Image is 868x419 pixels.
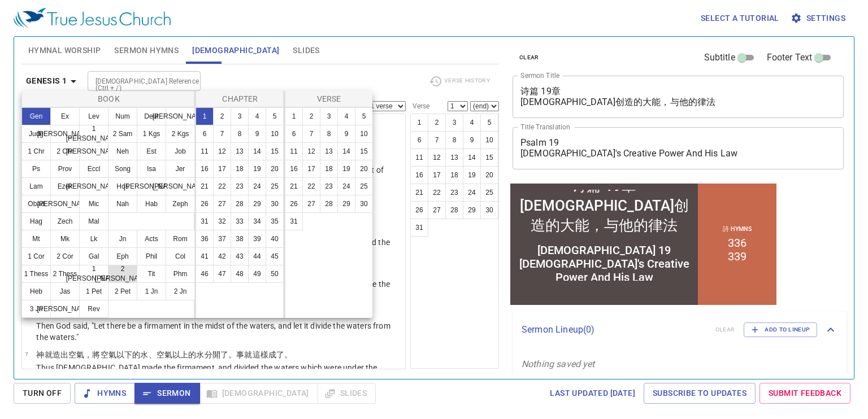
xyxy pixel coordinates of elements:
[137,195,166,213] button: Hab
[21,247,51,265] button: 1 Cor
[108,282,137,300] button: 2 Pet
[320,142,338,160] button: 13
[302,142,320,160] button: 12
[166,125,195,143] button: 2 Kgs
[213,177,231,195] button: 22
[266,265,284,283] button: 50
[248,125,266,143] button: 9
[50,195,80,213] button: [PERSON_NAME]
[196,107,214,125] button: 1
[248,265,266,283] button: 49
[231,265,249,283] button: 48
[5,62,188,103] div: [DEMOGRAPHIC_DATA] 19 [DEMOGRAPHIC_DATA]'s Creative Power And His Law
[266,212,284,230] button: 35
[50,107,80,125] button: Ex
[337,142,355,160] button: 14
[137,247,166,265] button: Phil
[198,93,282,104] p: Chapter
[320,160,338,178] button: 18
[302,160,320,178] button: 17
[213,107,231,125] button: 2
[50,212,80,230] button: Zech
[108,247,137,265] button: Eph
[21,212,51,230] button: Hag
[21,265,51,283] button: 1 Thess
[108,265,137,283] button: 2 [PERSON_NAME]
[337,160,355,178] button: 19
[213,160,231,178] button: 17
[355,125,373,143] button: 10
[320,107,338,125] button: 3
[248,247,266,265] button: 44
[266,247,284,265] button: 45
[337,195,355,213] button: 29
[285,107,303,125] button: 1
[196,247,214,265] button: 41
[21,230,51,248] button: Mt
[302,195,320,213] button: 27
[337,125,355,143] button: 9
[285,160,303,178] button: 16
[166,160,195,178] button: Jer
[50,300,80,318] button: [PERSON_NAME]
[108,107,137,125] button: Num
[196,265,214,283] button: 46
[231,160,249,178] button: 18
[137,125,166,143] button: 1 Kgs
[213,230,231,248] button: 37
[248,195,266,213] button: 29
[215,44,244,52] p: 詩 Hymns
[231,230,249,248] button: 38
[50,282,80,300] button: Jas
[213,247,231,265] button: 42
[137,177,166,195] button: [PERSON_NAME]
[50,177,80,195] button: Ezek
[302,177,320,195] button: 22
[248,107,266,125] button: 4
[213,142,231,160] button: 12
[248,160,266,178] button: 19
[196,142,214,160] button: 11
[266,195,284,213] button: 30
[21,160,51,178] button: Ps
[231,125,249,143] button: 8
[166,247,195,265] button: Col
[79,212,108,230] button: Mal
[285,195,303,213] button: 26
[288,93,370,104] p: Verse
[266,230,284,248] button: 40
[196,212,214,230] button: 31
[79,107,108,125] button: Lev
[220,55,238,68] li: 336
[108,160,137,178] button: Song
[166,282,195,300] button: 2 Jn
[79,247,108,265] button: Gal
[302,107,320,125] button: 2
[231,195,249,213] button: 28
[79,195,108,213] button: Mic
[137,142,166,160] button: Est
[231,177,249,195] button: 23
[21,125,51,143] button: Judg
[50,265,80,283] button: 2 Thess
[79,265,108,283] button: 1 [PERSON_NAME]
[137,230,166,248] button: Acts
[21,142,51,160] button: 1 Chr
[166,195,195,213] button: Zeph
[21,300,51,318] button: 3 Jn
[231,212,249,230] button: 33
[137,160,166,178] button: Isa
[266,142,284,160] button: 15
[137,265,166,283] button: Tit
[24,93,193,104] p: Book
[355,160,373,178] button: 20
[213,212,231,230] button: 32
[213,195,231,213] button: 27
[231,107,249,125] button: 3
[50,125,80,143] button: [PERSON_NAME]
[79,300,108,318] button: Rev
[248,142,266,160] button: 14
[108,142,137,160] button: Neh
[231,247,249,265] button: 43
[196,125,214,143] button: 6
